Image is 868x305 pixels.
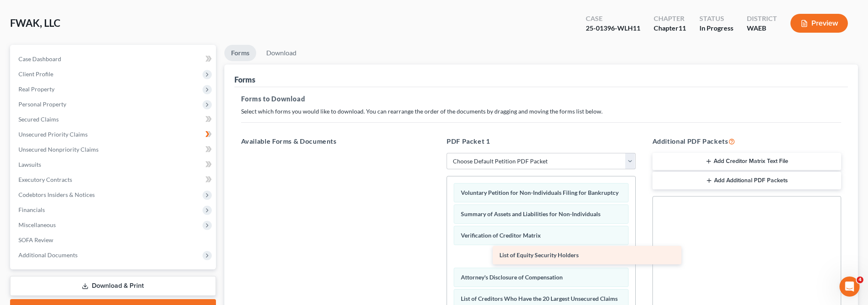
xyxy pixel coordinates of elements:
[461,232,541,239] span: Verification of Creditor Matrix
[652,136,842,146] h5: Additional PDF Packets
[699,23,733,33] div: In Progress
[18,101,66,108] span: Personal Property
[241,136,430,146] h5: Available Forms & Documents
[652,153,842,171] button: Add Creditor Matrix Text File
[461,210,600,217] span: Summary of Assets and Liabilities for Non-Individuals
[234,75,255,85] div: Forms
[699,14,733,23] div: Status
[241,94,842,104] h5: Forms to Download
[654,14,686,23] div: Chapter
[790,14,848,33] button: Preview
[499,251,579,258] span: List of Equity Security Holders
[18,116,59,123] span: Secured Claims
[678,24,686,32] span: 11
[18,236,53,243] span: SOFA Review
[10,17,60,29] span: FWAK, LLC
[12,233,216,248] a: SOFA Review
[18,131,88,138] span: Unsecured Priority Claims
[747,23,777,33] div: WAEB
[12,142,216,157] a: Unsecured Nonpriority Claims
[224,45,256,61] a: Forms
[18,206,45,213] span: Financials
[18,85,55,93] span: Real Property
[18,55,61,62] span: Case Dashboard
[18,176,72,183] span: Executory Contracts
[857,277,863,283] span: 4
[18,251,78,258] span: Additional Documents
[652,172,842,189] button: Add Additional PDF Packets
[12,52,216,67] a: Case Dashboard
[241,107,842,116] p: Select which forms you would like to download. You can rearrange the order of the documents by dr...
[586,14,640,23] div: Case
[12,112,216,127] a: Secured Claims
[12,157,216,172] a: Lawsuits
[447,136,636,146] h5: PDF Packet 1
[747,14,777,23] div: District
[586,23,640,33] div: 25-01396-WLH11
[12,172,216,187] a: Executory Contracts
[461,189,619,196] span: Voluntary Petition for Non-Individuals Filing for Bankruptcy
[654,23,686,33] div: Chapter
[10,276,216,296] a: Download & Print
[260,45,303,61] a: Download
[18,70,53,78] span: Client Profile
[12,127,216,142] a: Unsecured Priority Claims
[18,191,95,198] span: Codebtors Insiders & Notices
[839,277,860,297] iframe: Intercom live chat
[18,161,41,168] span: Lawsuits
[18,221,56,228] span: Miscellaneous
[461,274,563,281] span: Attorney's Disclosure of Compensation
[18,146,99,153] span: Unsecured Nonpriority Claims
